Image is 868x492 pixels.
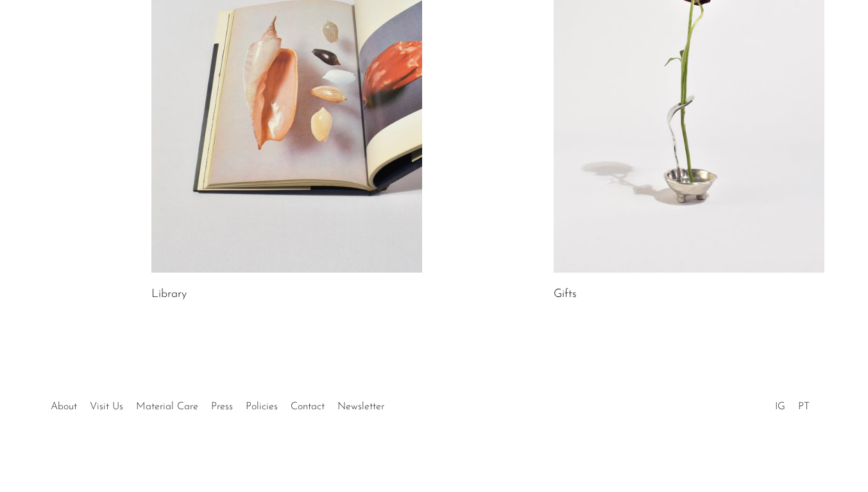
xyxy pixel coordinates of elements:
a: PT [798,402,810,412]
a: Press [211,402,233,412]
a: Visit Us [90,402,123,412]
a: About [51,402,77,412]
a: Policies [246,402,278,412]
a: Material Care [136,402,198,412]
a: Contact [291,402,325,412]
ul: Quick links [44,391,391,416]
a: Library [151,289,187,300]
a: Gifts [554,289,577,300]
ul: Social Medias [769,391,816,416]
a: IG [775,402,785,412]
